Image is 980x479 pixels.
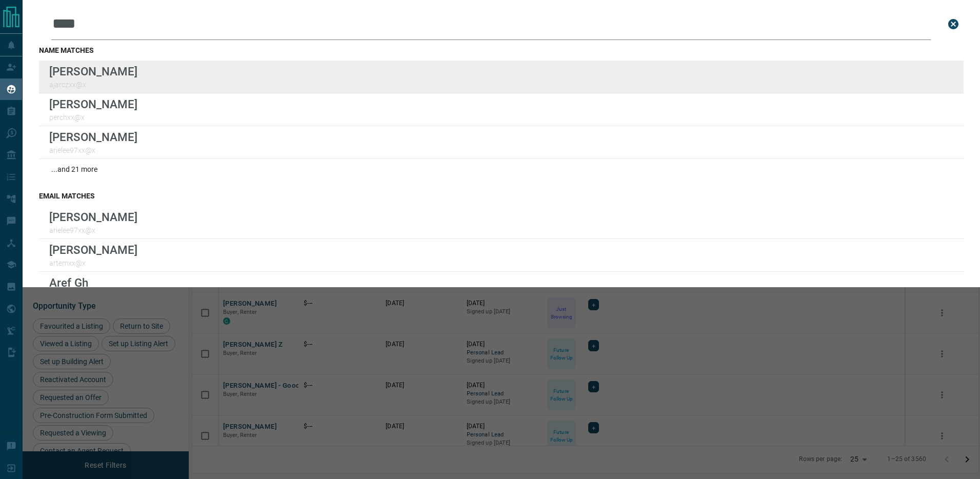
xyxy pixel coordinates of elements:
h3: name matches [39,46,964,54]
p: perchxx@x [49,113,137,122]
p: [PERSON_NAME] [49,243,137,256]
p: arielee97xx@x [49,226,137,234]
p: artemxx@x [49,259,137,267]
p: [PERSON_NAME] [49,65,137,78]
p: Aref Gh [49,276,93,289]
h3: email matches [39,192,964,200]
p: [PERSON_NAME] [49,97,137,111]
div: ...and 21 more [39,159,964,179]
button: close search bar [943,14,964,34]
p: arielee97xx@x [49,146,137,154]
p: ajarczxx@x [49,81,137,89]
p: [PERSON_NAME] [49,130,137,144]
p: [PERSON_NAME] [49,210,137,224]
